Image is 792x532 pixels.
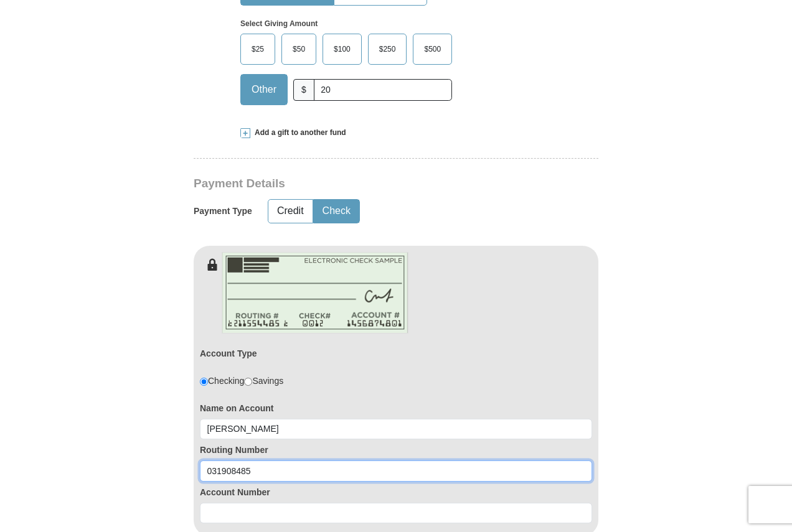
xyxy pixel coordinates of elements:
div: Checking Savings [200,375,283,387]
label: Name on Account [200,402,592,414]
label: Routing Number [200,444,592,456]
span: $25 [245,40,270,58]
span: Add a gift to another fund [250,128,346,138]
h3: Payment Details [194,177,511,191]
strong: Select Giving Amount [240,19,318,28]
span: $100 [328,40,357,58]
span: $ [293,79,314,101]
button: Check [314,200,359,223]
h5: Payment Type [194,206,252,217]
label: Account Type [200,347,257,360]
span: $500 [418,40,447,58]
button: Credit [268,200,313,223]
label: Account Number [200,486,592,498]
span: $50 [286,40,311,58]
span: $250 [373,40,402,58]
input: Other Amount [314,79,452,101]
img: check-en.png [222,252,408,334]
span: Other [245,80,283,99]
